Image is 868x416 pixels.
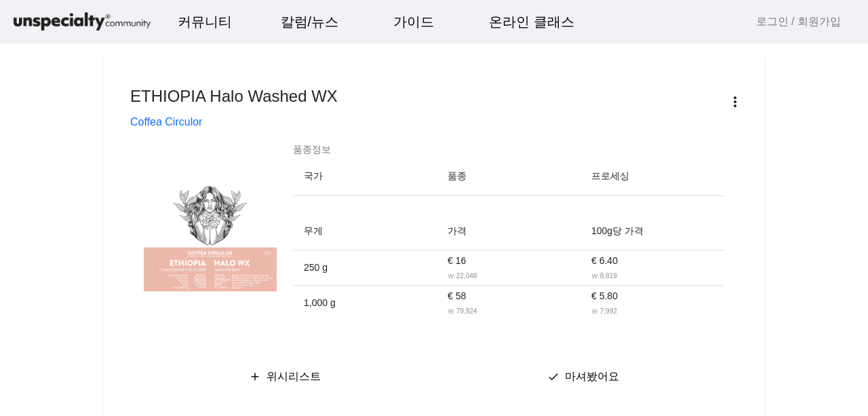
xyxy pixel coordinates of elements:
th: 국가 [293,157,437,195]
img: bean-image [144,164,277,297]
p: € 6.40 [591,254,713,268]
a: 온라인 클래스 [478,3,585,40]
a: 로그인 / 회원가입 [756,14,841,30]
span: ₩ 79,924 [448,307,477,315]
a: 커뮤니티 [167,3,243,40]
p: € 5.80 [591,289,713,303]
h2: ETHIOPIA Halo Washed WX [130,84,338,109]
p: € 58 [448,289,570,303]
a: Coffea Circulor [130,116,202,128]
th: 무게 [293,212,437,250]
a: 대화 [90,303,175,337]
span: 품종정보 [293,144,331,155]
th: 품종 [437,157,580,195]
span: 마셔봤어요 [565,371,619,382]
th: 가격 [437,212,580,250]
a: 설정 [175,303,260,337]
th: 프로세싱 [580,157,724,195]
img: logo [11,10,153,34]
a: 홈 [4,303,90,337]
button: 마셔봤어요 [542,364,625,389]
span: ₩ 22,048 [448,272,477,280]
span: 설정 [210,324,226,335]
td: 250 g [293,250,437,286]
a: 가이드 [382,3,445,40]
p: € 16 [448,254,570,268]
span: 대화 [124,324,140,335]
span: ₩ 7,992 [591,307,617,315]
th: 100g당 가격 [580,212,724,250]
td: 1,000 g [293,286,437,321]
button: 위시리스트 [243,364,326,389]
span: 위시리스트 [267,371,321,382]
span: ₩ 8,819 [591,272,617,280]
span: 홈 [43,324,51,335]
a: 칼럼/뉴스 [270,3,350,40]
